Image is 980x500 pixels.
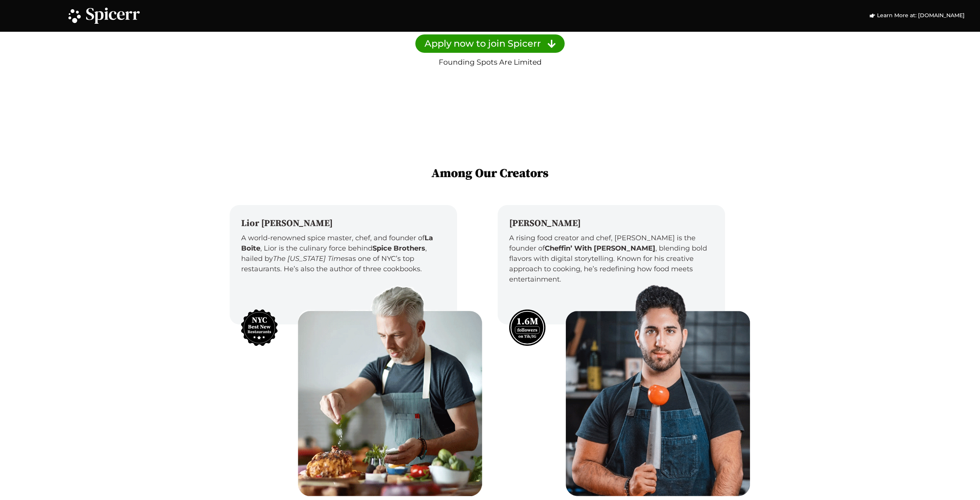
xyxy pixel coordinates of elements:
[415,34,565,53] a: Apply now to join Spicerr
[226,57,754,68] p: Founding Spots Are Limited
[875,11,965,20] span: Learn More at: [DOMAIN_NAME]
[509,233,714,285] p: A rising food creator and chef, [PERSON_NAME] is the founder of , blending bold flavors with digi...
[241,218,333,229] b: Lior [PERSON_NAME]
[869,11,965,20] a: Learn More at: [DOMAIN_NAME]
[566,279,750,497] img: A person in a kitchen holds a knife with a tomato balanced on top, wearing a blue apron, against ...
[431,166,549,181] b: Among Our Creators
[425,39,541,48] span: Apply now to join Spicerr
[241,233,446,274] p: A world-renowned spice master, chef, and founder of , Lior is the culinary force behind , hailed ...
[241,234,433,252] b: La Boîte
[372,244,425,252] b: Spice Brothers
[545,244,655,252] b: Cheffin’ With [PERSON_NAME]
[509,218,581,229] b: [PERSON_NAME]
[273,254,348,263] i: The [US_STATE] Times
[298,279,482,497] img: A person in a striped apron sprinkles seasoning on roasted chicken, surrounded by fresh vegetable...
